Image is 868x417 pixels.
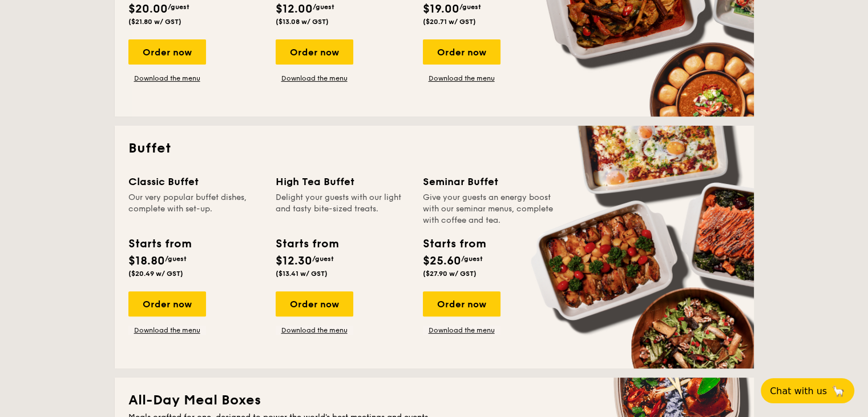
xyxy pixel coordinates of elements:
[423,174,556,190] div: Seminar Buffet
[770,386,827,396] span: Chat with us
[831,384,845,398] span: 🦙
[165,255,187,263] span: /guest
[276,326,353,335] a: Download the menu
[423,74,500,83] a: Download the menu
[168,3,189,11] span: /guest
[128,39,206,65] div: Order now
[276,235,338,252] div: Starts from
[128,326,206,335] a: Download the menu
[276,174,409,190] div: High Tea Buffet
[276,39,353,65] div: Order now
[128,74,206,83] a: Download the menu
[128,192,262,226] div: Our very popular buffet dishes, complete with set-up.
[761,378,854,403] button: Chat with us🦙
[423,39,500,65] div: Order now
[276,254,312,268] span: $12.30
[128,235,191,252] div: Starts from
[423,254,461,268] span: $25.60
[128,270,183,278] span: ($20.49 w/ GST)
[276,2,313,16] span: $12.00
[313,3,334,11] span: /guest
[128,18,181,26] span: ($21.80 w/ GST)
[276,192,409,226] div: Delight your guests with our light and tasty bite-sized treats.
[128,254,165,268] span: $18.80
[423,291,500,316] div: Order now
[461,255,483,263] span: /guest
[276,74,353,83] a: Download the menu
[128,174,262,190] div: Classic Buffet
[459,3,481,11] span: /guest
[128,291,206,316] div: Order now
[423,326,500,335] a: Download the menu
[423,270,477,278] span: ($27.90 w/ GST)
[423,192,556,226] div: Give your guests an energy boost with our seminar menus, complete with coffee and tea.
[276,18,329,26] span: ($13.08 w/ GST)
[423,18,476,26] span: ($20.71 w/ GST)
[276,291,353,316] div: Order now
[423,2,459,16] span: $19.00
[423,235,485,252] div: Starts from
[128,2,168,16] span: $20.00
[312,255,334,263] span: /guest
[276,270,328,278] span: ($13.41 w/ GST)
[128,139,740,158] h2: Buffet
[128,391,740,410] h2: All-Day Meal Boxes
